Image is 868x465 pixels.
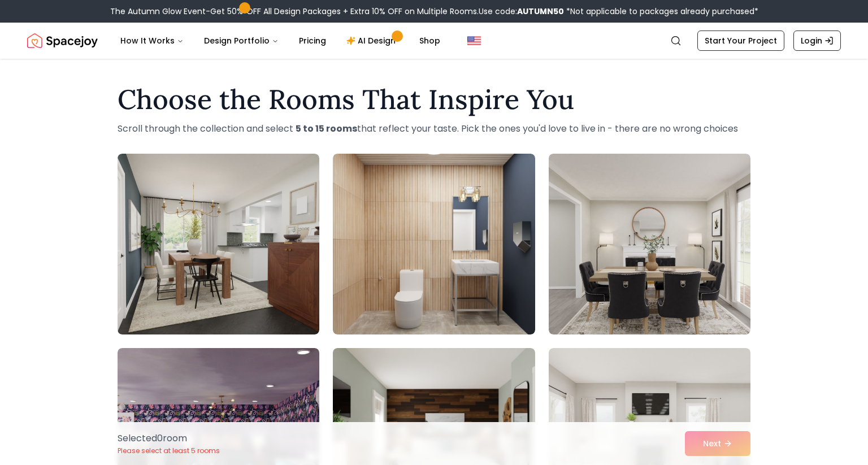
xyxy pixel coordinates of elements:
[27,29,98,52] img: Spacejoy Logo
[333,154,535,334] img: Room room-2
[118,446,220,455] p: Please select at least 5 rooms
[110,6,758,17] div: The Autumn Glow Event-Get 50% OFF All Design Packages + Extra 10% OFF on Multiple Rooms.
[467,34,481,47] img: United States
[27,23,841,59] nav: Global
[410,29,449,52] a: Shop
[564,6,758,17] span: *Not applicable to packages already purchased*
[296,122,357,135] strong: 5 to 15 rooms
[479,6,564,17] span: Use code:
[118,432,220,445] p: Selected 0 room
[118,154,319,334] img: Room room-1
[118,86,750,113] h1: Choose the Rooms That Inspire You
[195,29,288,52] button: Design Portfolio
[549,154,750,334] img: Room room-3
[517,6,564,17] b: AUTUMN50
[118,122,750,136] p: Scroll through the collection and select that reflect your taste. Pick the ones you'd love to liv...
[27,29,98,52] a: Spacejoy
[793,31,841,51] a: Login
[111,29,193,52] button: How It Works
[111,29,449,52] nav: Main
[337,29,408,52] a: AI Design
[290,29,335,52] a: Pricing
[697,31,784,51] a: Start Your Project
